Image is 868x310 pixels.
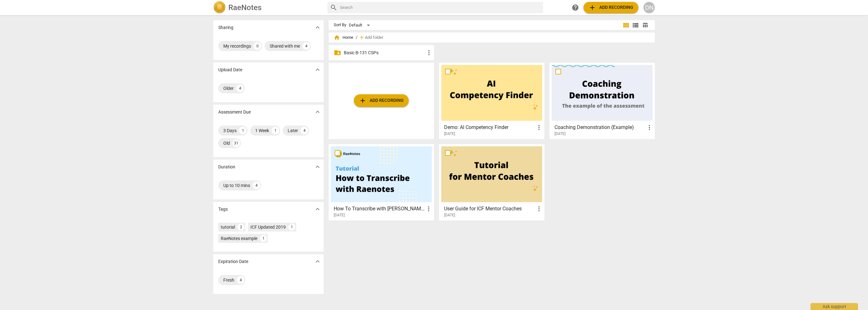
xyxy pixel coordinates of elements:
[314,258,321,265] span: expand_more
[218,67,242,73] p: Upload Date
[270,43,300,49] div: Shared with me
[444,131,455,137] span: [DATE]
[334,205,425,213] h3: How To Transcribe with RaeNotes
[441,65,542,136] a: Demo: AI Competency Finder[DATE]
[334,34,353,41] span: Home
[236,85,244,92] div: 4
[334,213,345,218] span: [DATE]
[223,43,251,49] div: My recordings
[237,276,244,284] div: 4
[334,23,346,27] div: Sort By
[622,21,630,29] span: view_module
[572,4,579,11] span: help
[356,35,357,40] span: /
[425,49,433,56] span: more_vert
[313,23,322,32] button: Show more
[349,20,372,30] div: Default
[589,4,596,11] span: add
[340,3,541,13] input: Search
[584,2,638,13] button: Upload
[640,20,650,30] button: Table view
[238,224,244,231] div: 2
[223,85,234,91] div: Older
[552,65,653,136] a: Coaching Demonstration (Example)[DATE]
[314,108,321,116] span: expand_more
[250,224,286,230] div: ICF Updated 2019
[444,213,455,218] span: [DATE]
[631,20,640,30] button: List view
[570,2,581,13] a: Help
[632,21,639,29] span: view_list
[444,205,535,213] h3: User Guide for ICF Mentor Coaches
[232,139,240,147] div: 31
[223,127,237,134] div: 3 Days
[444,124,535,131] h3: Demo: AI Competency Finder
[314,163,321,171] span: expand_more
[811,303,858,310] div: Ask support
[239,127,247,134] div: 1
[302,42,310,50] div: 4
[344,50,425,56] p: Basic B-131 CSPs
[218,206,228,213] p: Tags
[643,2,655,13] button: DN
[254,42,261,50] div: 0
[255,127,269,134] div: 1 Week
[314,24,321,31] span: expand_more
[365,35,383,40] span: Add folder
[301,127,308,134] div: 4
[535,205,543,213] span: more_vert
[218,24,233,31] p: Sharing
[554,124,646,131] h3: Coaching Demonstration (Example)
[218,109,251,115] p: Assessment Due
[213,1,322,14] a: LogoRaeNotes
[221,235,257,242] div: RaeNotes example
[313,107,322,117] button: Show more
[554,131,566,137] span: [DATE]
[354,94,409,107] button: Upload
[223,140,230,146] div: Old
[313,65,322,74] button: Show more
[334,49,341,56] span: folder_shared
[330,4,337,11] span: search
[218,164,235,170] p: Duration
[223,277,234,283] div: Fresh
[313,257,322,266] button: Show more
[313,162,322,172] button: Show more
[359,97,404,104] span: Add recording
[213,1,226,14] img: Logo
[218,258,248,265] p: Expiration Date
[334,34,340,41] span: home
[535,124,543,131] span: more_vert
[331,146,432,218] a: How To Transcribe with [PERSON_NAME][DATE]
[313,204,322,214] button: Show more
[314,66,321,73] span: expand_more
[288,127,298,134] div: Later
[253,182,260,189] div: 4
[288,224,295,231] div: 1
[314,205,321,213] span: expand_more
[221,224,235,230] div: tutorial
[441,146,542,218] a: User Guide for ICF Mentor Coaches[DATE]
[272,127,279,134] div: 1
[646,124,653,131] span: more_vert
[359,97,367,104] span: add
[223,182,250,189] div: Up to 10 mins
[228,3,261,12] h2: RaeNotes
[589,4,633,11] span: Add recording
[425,205,432,213] span: more_vert
[359,34,365,41] span: add
[642,22,648,28] span: table_chart
[621,20,631,30] button: Tile view
[260,235,267,242] div: 1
